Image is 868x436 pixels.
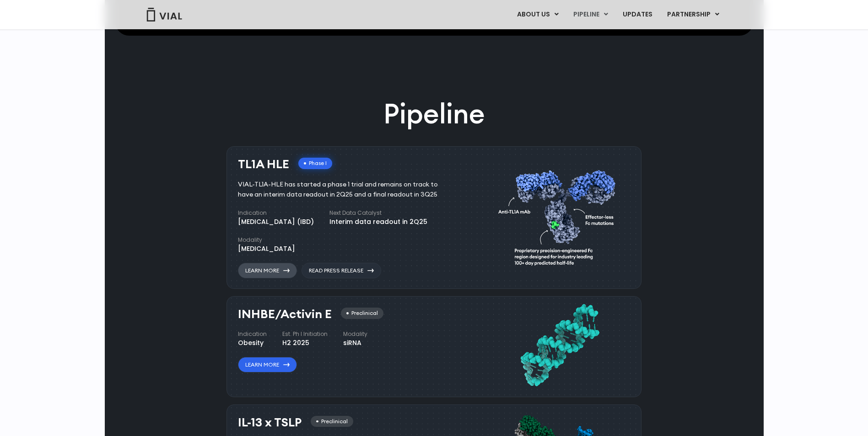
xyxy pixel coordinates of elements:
[510,7,566,22] a: ABOUT USMenu Toggle
[146,8,183,21] img: Vial Logo
[298,158,332,169] div: Phase I
[341,308,383,319] div: Preclinical
[238,416,302,429] h3: IL-13 x TSLP
[238,244,295,254] div: [MEDICAL_DATA]
[238,330,267,338] h4: Indication
[343,330,367,338] h4: Modality
[238,338,267,348] div: Obesity
[238,158,289,171] h3: TL1A HLE
[343,338,367,348] div: siRNA
[238,357,297,372] a: Learn More
[311,416,353,427] div: Preclinical
[329,209,427,217] h4: Next Data Catalyst
[238,180,452,200] div: VIAL-TL1A-HLE has started a phase 1 trial and remains on track to have an interim data readout in...
[238,217,314,227] div: [MEDICAL_DATA] (IBD)
[238,263,297,278] a: Learn More
[498,153,621,279] img: TL1A antibody diagram.
[282,338,328,348] div: H2 2025
[329,217,427,227] div: Interim data readout in 2Q25
[383,95,485,133] h2: Pipeline
[238,308,332,321] h3: INHBE/Activin E
[566,7,615,22] a: PIPELINEMenu Toggle
[238,209,314,217] h4: Indication
[238,236,295,244] h4: Modality
[302,263,381,278] a: Read Press Release
[282,330,328,338] h4: Est. Ph I Initiation
[615,7,659,22] a: UPDATES
[660,7,727,22] a: PARTNERSHIPMenu Toggle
